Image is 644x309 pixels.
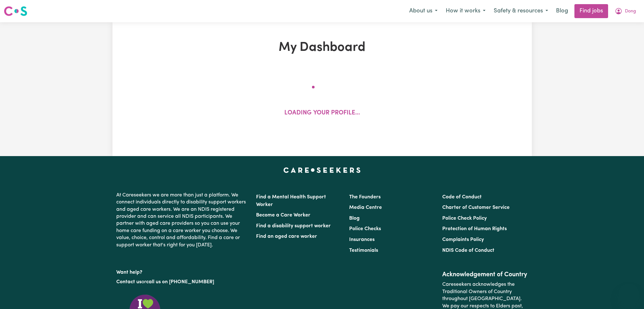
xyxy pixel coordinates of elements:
p: Loading your profile... [284,109,360,118]
a: Careseekers logo [4,4,27,18]
a: Code of Conduct [442,195,482,200]
h1: My Dashboard [186,40,458,55]
a: Find a disability support worker [256,223,331,229]
a: Find a Mental Health Support Worker [256,195,326,207]
button: About us [405,4,442,18]
a: Become a Care Worker [256,213,310,218]
a: Blog [349,216,360,221]
a: Police Checks [349,226,381,231]
p: Want help? [116,266,248,276]
img: Careseekers logo [4,5,27,17]
a: Protection of Human Rights [442,226,507,231]
a: Contact us [116,279,141,285]
iframe: Button to launch messaging window [619,284,639,304]
a: Complaints Policy [442,237,484,242]
a: Find jobs [574,4,608,18]
a: Media Centre [349,205,382,210]
button: How it works [442,4,490,18]
button: My Account [611,4,640,18]
span: Dong [625,8,636,15]
a: Insurances [349,237,375,242]
a: Find an aged care worker [256,234,317,239]
p: At Careseekers we are more than just a platform. We connect individuals directly to disability su... [116,189,248,251]
a: NDIS Code of Conduct [442,248,494,253]
a: The Founders [349,195,381,200]
p: or [116,276,248,288]
a: call us on [PHONE_NUMBER] [146,279,214,285]
h2: Acknowledgement of Country [442,271,528,278]
a: Charter of Customer Service [442,205,510,210]
button: Safety & resources [490,4,552,18]
a: Testimonials [349,248,378,253]
a: Police Check Policy [442,216,487,221]
a: Careseekers home page [283,168,361,173]
a: Blog [552,4,572,18]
